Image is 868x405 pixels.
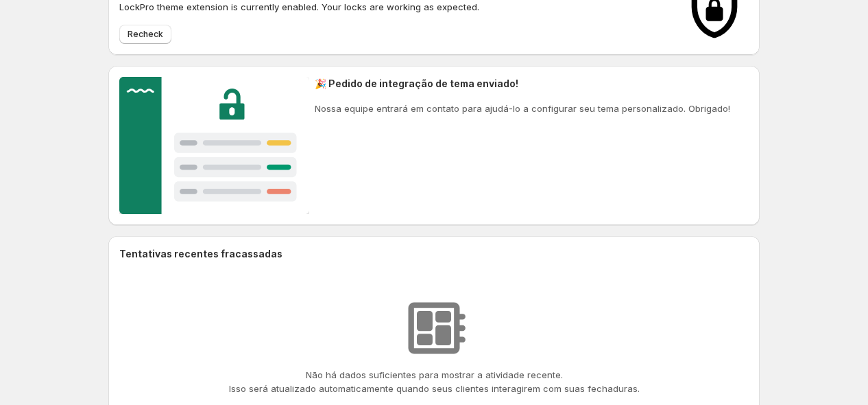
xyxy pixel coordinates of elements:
img: No resources found [400,294,468,362]
p: Não há dados suficientes para mostrar a atividade recente. Isso será atualizado automaticamente q... [229,368,640,395]
img: Customer support [119,77,309,214]
button: Recheck [119,25,171,44]
h2: Tentativas recentes fracassadas [119,247,282,261]
p: Nossa equipe entrará em contato para ajudá-lo a configurar seu tema personalizado. Obrigado! [315,102,730,115]
span: Recheck [128,29,163,40]
h2: 🎉 Pedido de integração de tema enviado! [315,77,730,91]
